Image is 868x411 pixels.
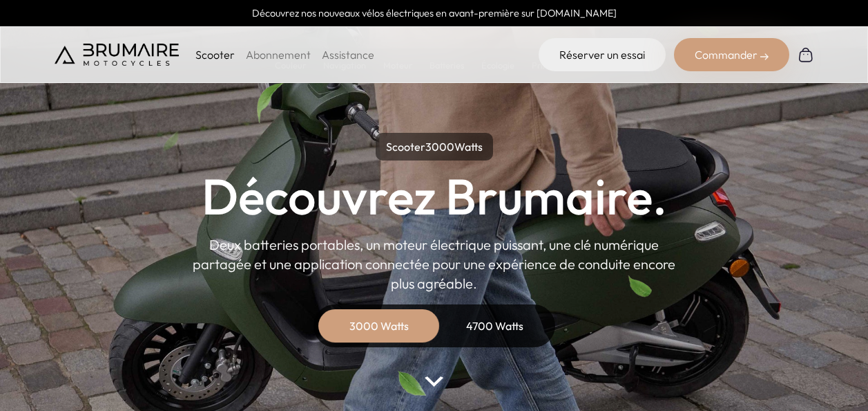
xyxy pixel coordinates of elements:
div: 4700 Watts [440,309,550,342]
span: 3000 [425,140,454,154]
div: 3000 Watts [324,309,434,342]
a: Réserver un essai [539,38,666,71]
div: Commander [674,38,789,71]
img: arrow-bottom.png [425,376,443,387]
img: Panier [798,46,814,63]
p: Scooter Watts [376,133,493,161]
p: Deux batteries portables, un moteur électrique puissant, une clé numérique partagée et une applic... [193,235,676,293]
img: Brumaire Motocycles [55,44,179,66]
h1: Découvrez Brumaire. [202,172,667,221]
a: Abonnement [246,48,311,62]
img: right-arrow-2.png [760,53,769,61]
p: Scooter [195,46,235,63]
a: Assistance [322,48,374,62]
